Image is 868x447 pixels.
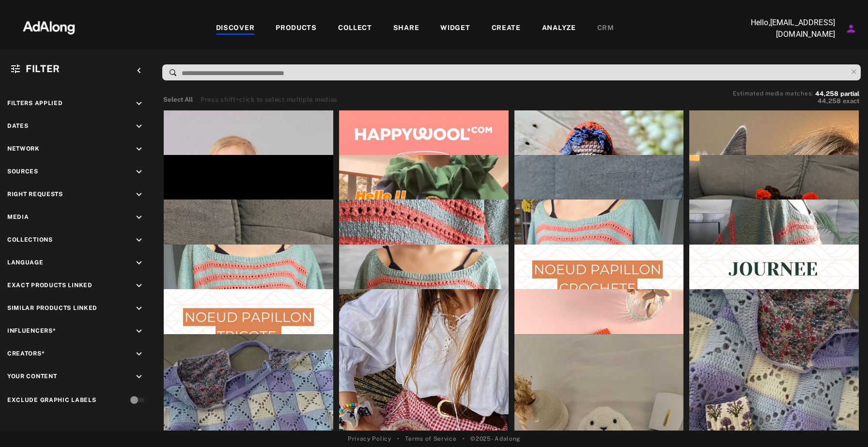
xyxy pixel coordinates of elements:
[7,168,38,175] span: Sources
[818,97,841,105] span: 44,258
[6,12,92,41] img: 63233d7d88ed69de3c212112c67096b6.png
[492,23,521,34] div: CREATE
[7,191,63,198] span: Right Requests
[7,123,29,129] span: Dates
[542,23,576,34] div: ANALYZE
[7,305,97,311] span: Similar Products Linked
[134,65,144,76] i: keyboard_arrow_left
[7,282,93,289] span: Exact Products Linked
[163,95,193,105] button: Select All
[7,100,63,107] span: Filters applied
[134,371,144,382] i: keyboard_arrow_down
[397,434,400,443] span: •
[440,23,470,34] div: WIDGET
[26,63,60,75] span: Filter
[405,434,456,443] a: Terms of Service
[134,144,144,154] i: keyboard_arrow_down
[463,434,465,443] span: •
[134,167,144,177] i: keyboard_arrow_down
[7,350,45,357] span: Creators*
[393,23,419,34] div: SHARE
[134,258,144,268] i: keyboard_arrow_down
[733,96,859,106] button: 44,258exact
[276,23,317,34] div: PRODUCTS
[134,98,144,109] i: keyboard_arrow_down
[134,303,144,314] i: keyboard_arrow_down
[597,23,614,34] div: CRM
[7,327,56,334] span: Influencers*
[134,280,144,291] i: keyboard_arrow_down
[338,23,372,34] div: COLLECT
[216,23,255,34] div: DISCOVER
[7,236,53,243] span: Collections
[7,214,29,220] span: Media
[201,95,338,105] div: Press shift+click to select multiple medias
[738,17,835,40] p: Hello, [EMAIL_ADDRESS][DOMAIN_NAME]
[843,20,859,37] button: Account settings
[134,349,144,359] i: keyboard_arrow_down
[134,235,144,246] i: keyboard_arrow_down
[348,434,391,443] a: Privacy Policy
[7,373,57,380] span: Your Content
[134,121,144,132] i: keyboard_arrow_down
[134,326,144,337] i: keyboard_arrow_down
[7,396,96,404] div: Exclude Graphic Labels
[134,189,144,200] i: keyboard_arrow_down
[134,212,144,223] i: keyboard_arrow_down
[7,145,40,152] span: Network
[815,90,838,97] span: 44,258
[470,434,520,443] span: © 2025 - Adalong
[7,259,44,266] span: Language
[733,90,813,97] span: Estimated media matches:
[815,92,859,96] button: 44,258partial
